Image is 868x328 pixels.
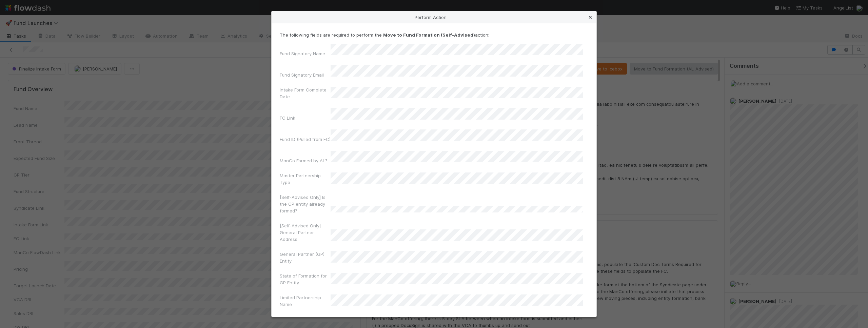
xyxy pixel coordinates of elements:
div: Perform Action [272,11,596,23]
label: [Self-Advised Only] General Partner Address [280,222,331,243]
label: State of Formation for GP Entity [280,272,331,286]
label: Master Partnership Type [280,172,331,186]
label: Fund ID (Pulled from FC) [280,136,331,143]
label: General Partner (GP) Entity [280,251,331,264]
label: [Self-Advised Only] Is the GP entity already formed? [280,194,331,214]
p: The following fields are required to perform the action: [280,32,588,38]
strong: Move to Fund Formation (Self-Advised) [383,32,475,38]
label: ManCo Formed by AL? [280,157,328,164]
label: FC Link [280,115,295,121]
label: Fund Signatory Email [280,71,324,78]
label: Fund Signatory Name [280,50,325,57]
label: Intake Form Complete Date [280,86,331,100]
label: Limited Partnership Name [280,294,331,308]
